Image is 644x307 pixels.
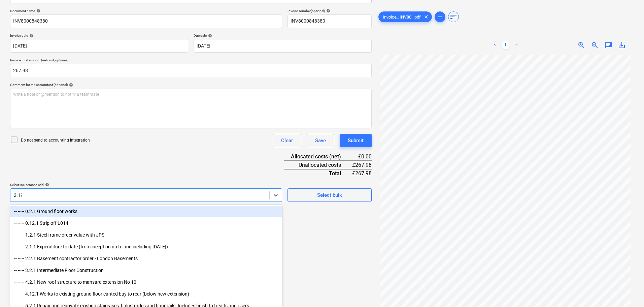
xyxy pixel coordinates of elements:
button: Clear [273,134,301,147]
div: -- -- -- 0.12.1 Strip off L014 [10,218,282,228]
div: -- -- -- 2.2.1 Basement contractor order - London Basements [10,253,282,264]
span: Invoice_ INV80...pdf [379,14,425,20]
span: add [436,13,444,21]
span: help [68,83,73,87]
div: £0.00 [352,153,372,161]
span: help [207,34,212,38]
span: help [325,9,330,13]
div: Document name [10,9,282,13]
div: -- -- -- 2.1.1 Expenditure to date (from inception up to and including [DATE]) [10,241,282,252]
input: Invoice total amount (net cost, optional) [10,64,372,77]
iframe: Chat Widget [610,275,644,307]
button: Submit [340,134,372,147]
div: Save [315,136,326,145]
button: Save [307,134,334,147]
div: Submit [348,136,364,145]
a: Page 1 is your current page [502,41,510,49]
input: Due date not specified [194,39,372,53]
span: help [35,9,40,13]
div: £267.98 [352,161,372,169]
div: Total [284,169,352,177]
span: clear [422,13,430,21]
div: Select line-items to add [10,183,282,187]
div: -- -- -- 1.2.1 Steel frame order value with JPS [10,229,282,240]
input: Invoice number [287,14,372,28]
input: Invoice date not specified [10,39,188,53]
button: Select bulk [287,188,372,202]
p: Invoice total amount (net cost, optional) [10,58,372,64]
span: zoom_out [591,41,599,49]
div: -- -- -- 4.12.1 Works to existing ground floor canted bay to rear (below new extension) [10,288,282,299]
span: chat [604,41,612,49]
div: -- -- -- 3.2.1 Intermediate Floor Construction [10,265,282,276]
div: Select bulk [317,191,342,199]
div: Clear [281,136,293,145]
div: -- -- -- 2.1.1 Expenditure to date (from inception up to and including 17/03/25) [10,241,282,252]
span: sort [449,13,457,21]
div: Comment for the accountant (optional) [10,83,372,87]
div: Invoice date [10,33,188,38]
div: Invoice number (optional) [287,9,372,13]
div: Unallocated costs [284,161,352,169]
div: Allocated costs (net) [284,153,352,161]
div: Due date [194,33,372,38]
span: help [28,34,33,38]
p: Do not send to accounting integration [21,137,90,143]
span: zoom_in [577,41,585,49]
a: Next page [512,41,520,49]
div: Invoice_ INV80...pdf [378,11,432,22]
div: -- -- -- 0.2.1 Ground floor works [10,206,282,217]
input: Document name [10,14,282,28]
a: Previous page [491,41,499,49]
div: -- -- -- 4.2.1 New roof structure to mansard extension No 10 [10,277,282,287]
div: £267.98 [352,169,372,177]
span: save_alt [618,41,626,49]
span: help [44,183,49,187]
